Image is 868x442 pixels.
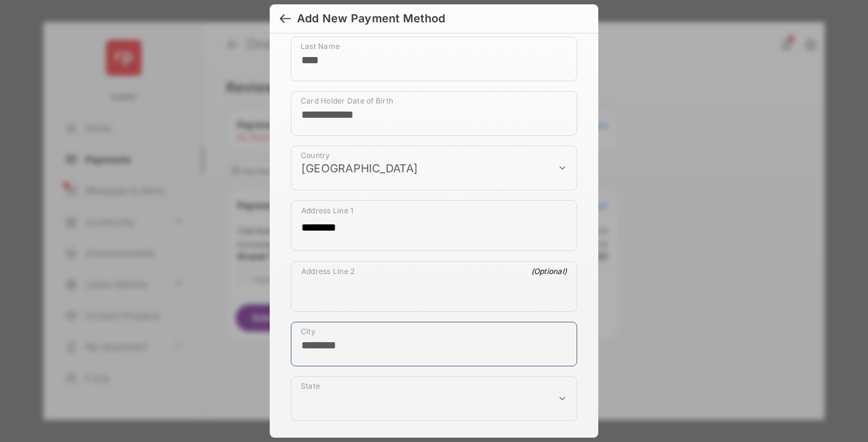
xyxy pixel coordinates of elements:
[291,261,577,312] div: payment_method_screening[postal_addresses][addressLine2]
[291,322,577,366] div: payment_method_screening[postal_addresses][locality]
[291,376,577,421] div: payment_method_screening[postal_addresses][administrativeArea]
[291,146,577,190] div: payment_method_screening[postal_addresses][country]
[291,200,577,251] div: payment_method_screening[postal_addresses][addressLine1]
[297,12,445,25] div: Add New Payment Method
